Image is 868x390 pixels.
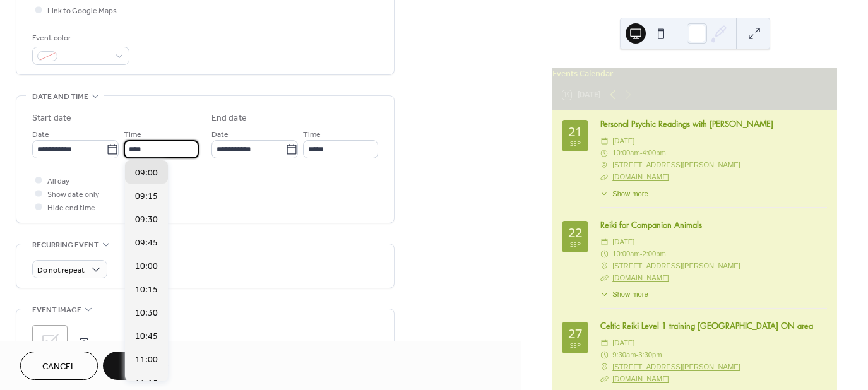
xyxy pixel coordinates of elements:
span: - [640,248,643,260]
div: ​ [600,236,609,248]
span: 11:00 [135,353,158,367]
span: [DATE] [612,236,634,248]
div: Events Calendar [552,68,837,80]
button: ​Show more [600,189,648,199]
span: Show date only [47,188,99,201]
button: ​Show more [600,289,648,300]
span: 09:30 [135,213,158,227]
span: Cancel [42,360,76,374]
div: Sep [570,140,581,146]
div: ​ [600,361,609,373]
div: 27 [568,328,582,340]
span: 10:00am [612,147,640,159]
span: 4:00pm [642,147,665,159]
span: 10:00 [135,260,158,273]
div: ​ [600,135,609,147]
div: Start date [32,112,71,125]
div: Sep [570,342,581,348]
a: [DOMAIN_NAME] [612,173,669,180]
div: ​ [600,373,609,385]
span: - [640,147,643,159]
a: [DOMAIN_NAME] [612,274,669,281]
span: Event image [32,304,81,317]
button: Save [103,352,168,380]
div: Event color [32,32,127,45]
a: Personal Psychic Readings with [PERSON_NAME] [600,118,773,129]
span: All day [47,175,69,188]
span: Time [303,128,321,141]
a: Celtic Reiki Level 1 training [GEOGRAPHIC_DATA] ON area [600,320,813,331]
span: Hide end time [47,201,95,215]
span: 10:15 [135,283,158,297]
div: ​ [600,289,609,300]
div: ​ [600,349,609,361]
div: ​ [600,189,609,199]
span: 2:00pm [642,248,665,260]
a: Reiki for Companion Animals [600,219,702,230]
span: Show more [612,289,648,300]
div: Sep [570,241,581,247]
div: ​ [600,260,609,272]
div: ​ [600,248,609,260]
span: 9:30am [612,349,636,361]
span: Date and time [32,90,88,103]
div: ​ [600,171,609,183]
span: 3:30pm [638,349,662,361]
span: 09:15 [135,190,158,203]
span: Link to Google Maps [47,4,117,18]
div: End date [211,112,247,125]
span: Do not repeat [37,263,85,278]
span: Date [211,128,229,141]
span: [DATE] [612,337,634,349]
div: ; [32,325,68,360]
span: [STREET_ADDRESS][PERSON_NAME] [612,260,740,272]
div: ​ [600,337,609,349]
div: 21 [568,126,582,138]
span: Date [32,128,49,141]
span: Show more [612,189,648,199]
span: 10:45 [135,330,158,343]
a: [STREET_ADDRESS][PERSON_NAME] [612,361,740,373]
span: [DATE] [612,135,634,147]
span: [STREET_ADDRESS][PERSON_NAME] [612,159,740,171]
div: ​ [600,272,609,284]
span: 11:15 [135,377,158,390]
span: - [636,349,639,361]
span: 10:30 [135,307,158,320]
span: 09:45 [135,237,158,250]
div: ​ [600,147,609,159]
a: [DOMAIN_NAME] [612,375,669,382]
div: 22 [568,227,582,239]
button: Cancel [20,352,98,380]
span: 10:00am [612,248,640,260]
span: Recurring event [32,239,99,252]
div: ​ [600,159,609,171]
span: 09:00 [135,167,158,180]
span: Time [124,128,141,141]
